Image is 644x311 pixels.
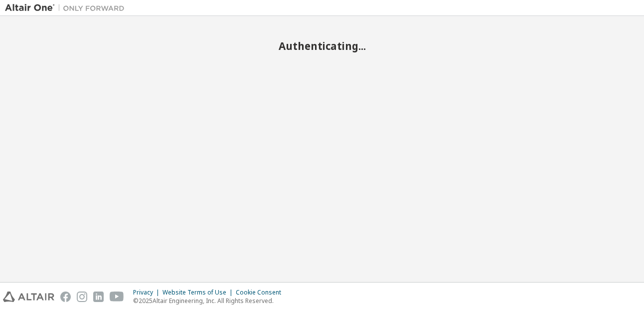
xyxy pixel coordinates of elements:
div: Cookie Consent [236,289,287,297]
img: linkedin.svg [93,292,104,302]
img: instagram.svg [77,292,87,302]
img: facebook.svg [60,292,71,302]
img: altair_logo.svg [3,292,54,302]
img: Altair One [5,3,130,13]
p: © 2025 Altair Engineering, Inc. All Rights Reserved. [133,297,287,305]
div: Privacy [133,289,162,297]
img: youtube.svg [110,292,124,302]
h2: Authenticating... [5,39,639,52]
div: Website Terms of Use [162,289,236,297]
